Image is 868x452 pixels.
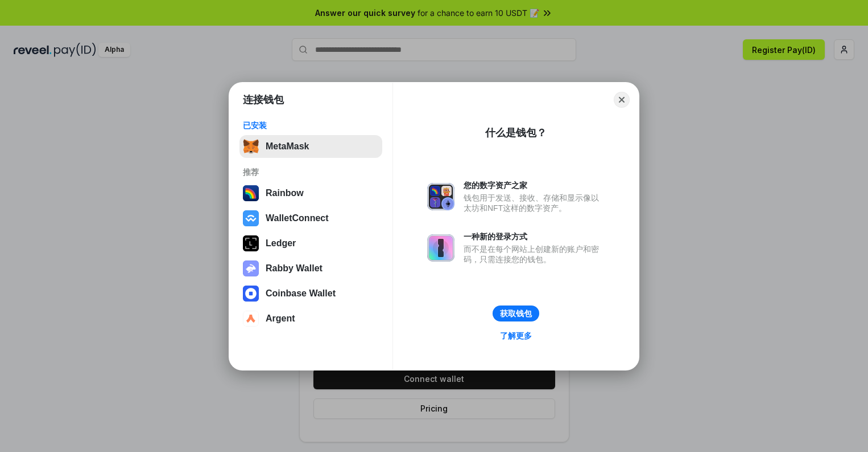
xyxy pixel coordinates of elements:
div: 钱包用于发送、接收、存储和显示像以太坊和NFT这样的数字资产。 [464,193,605,213]
img: svg+xml,%3Csvg%20fill%3D%22none%22%20height%3D%2233%22%20viewBox%3D%220%200%2035%2033%22%20width%... [243,139,259,154]
button: Argent [239,307,382,330]
button: WalletConnect [239,207,382,230]
a: 了解更多 [493,328,539,343]
img: svg+xml,%3Csvg%20width%3D%2228%22%20height%3D%2228%22%20viewBox%3D%220%200%2028%2028%22%20fill%3D... [243,210,259,226]
div: Argent [266,313,295,324]
div: WalletConnect [266,213,329,223]
img: svg+xml,%3Csvg%20xmlns%3D%22http%3A%2F%2Fwww.w3.org%2F2000%2Fsvg%22%20fill%3D%22none%22%20viewBox... [427,183,454,210]
div: 您的数字资产之家 [464,180,605,190]
div: Ledger [266,238,296,249]
img: svg+xml,%3Csvg%20width%3D%22120%22%20height%3D%22120%22%20viewBox%3D%220%200%20120%20120%22%20fil... [243,185,259,201]
div: 一种新的登录方式 [464,231,605,242]
div: 而不是在每个网站上创建新的账户和密码，只需连接您的钱包。 [464,244,605,264]
div: 了解更多 [500,331,532,341]
h1: 连接钱包 [243,93,284,107]
button: Close [614,92,630,108]
button: Ledger [239,232,382,255]
button: MetaMask [239,135,382,158]
button: 获取钱包 [493,306,539,321]
div: MetaMask [266,141,309,152]
button: Rainbow [239,182,382,205]
img: svg+xml,%3Csvg%20xmlns%3D%22http%3A%2F%2Fwww.w3.org%2F2000%2Fsvg%22%20fill%3D%22none%22%20viewBox... [427,234,454,262]
img: svg+xml,%3Csvg%20xmlns%3D%22http%3A%2F%2Fwww.w3.org%2F2000%2Fsvg%22%20fill%3D%22none%22%20viewBox... [243,260,259,276]
div: Coinbase Wallet [266,288,336,299]
button: Rabby Wallet [239,257,382,280]
img: svg+xml,%3Csvg%20width%3D%2228%22%20height%3D%2228%22%20viewBox%3D%220%200%2028%2028%22%20fill%3D... [243,286,259,302]
div: Rabby Wallet [266,263,323,274]
img: svg+xml,%3Csvg%20xmlns%3D%22http%3A%2F%2Fwww.w3.org%2F2000%2Fsvg%22%20width%3D%2228%22%20height%3... [243,235,259,251]
img: svg+xml,%3Csvg%20width%3D%2228%22%20height%3D%2228%22%20viewBox%3D%220%200%2028%2028%22%20fill%3D... [243,311,259,327]
div: 已安装 [243,120,379,131]
div: 什么是钱包？ [485,126,547,140]
button: Coinbase Wallet [239,282,382,305]
div: 推荐 [243,167,379,177]
div: Rainbow [266,188,304,198]
div: 获取钱包 [500,308,532,319]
